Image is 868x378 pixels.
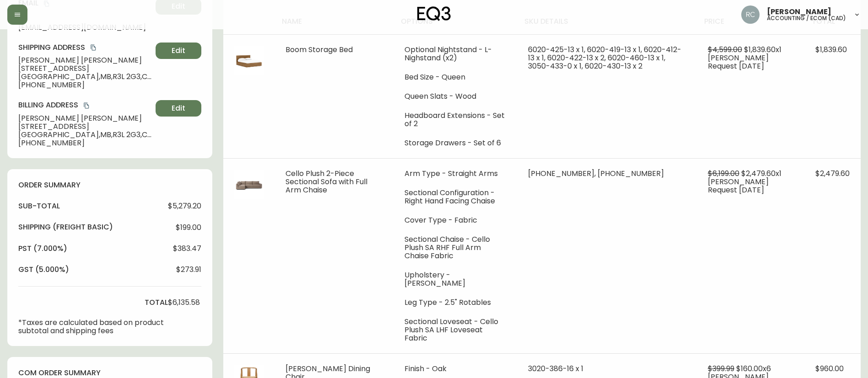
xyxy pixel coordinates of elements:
[82,101,91,110] button: copy
[744,44,782,55] span: $1,839.60 x 1
[708,44,742,55] span: $4,599.00
[168,202,201,210] span: $5,279.20
[528,44,681,71] span: 6020-425-13 x 1, 6020-419-13 x 1, 6020-412-13 x 1, 6020-422-13 x 2, 6020-460-13 x 1, 3050-433-0 x...
[404,189,506,205] li: Sectional Configuration - Right Hand Facing Chaise
[156,100,201,117] button: Edit
[234,170,264,199] img: 2e9fbb59-dadc-4e49-9d21-1e0d0abd6317.jpg
[18,56,152,64] span: [PERSON_NAME] [PERSON_NAME]
[708,176,769,195] span: [PERSON_NAME] Request [DATE]
[404,271,506,287] li: Upholstery - [PERSON_NAME]
[18,64,152,73] span: [STREET_ADDRESS]
[528,168,664,179] span: [PHONE_NUMBER], [PHONE_NUMBER]
[417,6,451,21] img: logo
[172,103,185,113] span: Edit
[767,16,846,21] h5: accounting / ecom (cad)
[286,168,367,195] span: Cello Plush 2-Piece Sectional Sofa with Full Arm Chaise
[18,368,201,378] h4: com order summary
[741,168,782,179] span: $2,479.60 x 1
[18,244,67,254] h4: pst (7.000%)
[767,8,831,16] span: [PERSON_NAME]
[404,298,506,307] li: Leg Type - 2.5" Rotables
[404,216,506,224] li: Cover Type - Fabric
[708,363,734,374] span: $399.99
[18,139,152,147] span: [PHONE_NUMBER]
[708,168,739,179] span: $6,199.00
[404,235,506,260] li: Sectional Chaise - Cello Plush SA RHF Full Arm Chaise Fabric
[404,46,506,62] li: Optional Nightstand - L-Nighstand (x2)
[18,100,152,110] h4: Billing Address
[18,319,168,335] p: *Taxes are calculated based on product subtotal and shipping fees
[404,365,506,373] li: Finish - Oak
[404,318,506,342] li: Sectional Loveseat - Cello Plush SA LHF Loveseat Fabric
[173,245,201,253] span: $383.47
[708,53,769,71] span: [PERSON_NAME] Request [DATE]
[145,298,168,308] h4: total
[286,44,353,55] span: Boom Storage Bed
[18,131,152,139] span: [GEOGRAPHIC_DATA] , MB , R3L 2G3 , CA
[815,44,847,55] span: $1,839.60
[528,363,583,374] span: 3020-386-16 x 1
[18,73,152,81] span: [GEOGRAPHIC_DATA] , MB , R3L 2G3 , CA
[156,43,201,59] button: Edit
[18,43,152,53] h4: Shipping Address
[18,180,201,190] h4: order summary
[172,46,185,56] span: Edit
[18,265,69,275] h4: gst (5.000%)
[176,266,201,274] span: $273.91
[18,114,152,122] span: [PERSON_NAME] [PERSON_NAME]
[404,139,506,147] li: Storage Drawers - Set of 6
[815,363,844,374] span: $960.00
[404,112,506,128] li: Headboard Extensions - Set of 2
[168,298,200,307] span: $6,135.58
[404,73,506,81] li: Bed Size - Queen
[404,170,506,178] li: Arm Type - Straight Arms
[404,92,506,101] li: Queen Slats - Wood
[234,46,264,75] img: 7bda550b-f167-4884-b233-83f4c05ca7c9.jpg
[89,43,98,52] button: copy
[18,81,152,89] span: [PHONE_NUMBER]
[18,222,113,232] h4: Shipping ( Freight Basic )
[18,122,152,131] span: [STREET_ADDRESS]
[736,363,771,374] span: $160.00 x 6
[176,224,201,232] span: $199.00
[815,168,850,179] span: $2,479.60
[18,201,60,211] h4: sub-total
[741,5,760,24] img: f4ba4e02bd060be8f1386e3ca455bd0e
